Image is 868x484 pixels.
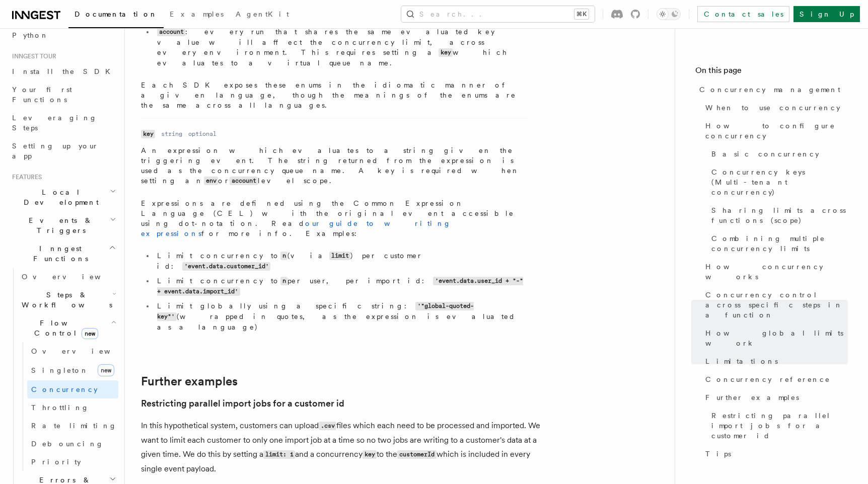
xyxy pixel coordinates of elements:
p: In this hypothetical system, customers can upload files which each need to be processed and impor... [141,419,544,476]
code: key [439,48,453,57]
a: Concurrency [27,380,118,398]
span: Concurrency keys (Multi-tenant concurrency) [711,167,848,197]
a: Concurrency management [695,80,848,99]
a: Your first Functions [8,80,118,109]
a: Documentation [68,3,164,28]
span: Events & Triggers [8,215,110,235]
span: Limitations [705,356,778,366]
span: Debouncing [31,440,104,448]
span: How concurrency works [705,262,848,282]
a: AgentKit [230,3,295,27]
a: Overview [18,268,118,286]
a: Rate limiting [27,417,118,435]
button: Inngest Functions [8,239,118,268]
code: key [141,130,155,138]
code: env [204,177,218,185]
span: Inngest tour [8,52,56,60]
a: When to use concurrency [701,99,848,117]
span: Singleton [31,366,89,374]
span: Install the SDK [12,67,116,75]
span: How global limits work [705,328,848,348]
span: Overview [22,273,125,281]
span: Python [12,31,49,39]
span: Setting up your app [12,142,99,160]
a: How global limits work [701,324,848,352]
code: limit: 1 [263,450,295,459]
a: Contact sales [697,6,789,22]
code: account [230,177,258,185]
span: AgentKit [236,10,289,18]
a: Concurrency keys (Multi-tenant concurrency) [707,163,848,201]
span: Examples [170,10,224,18]
button: Toggle dark mode [657,8,681,20]
a: Concurrency reference [701,370,848,388]
span: Sharing limits across functions (scope) [711,205,848,225]
p: Each SDK exposes these enums in the idiomatic manner of a given language, though the meanings of ... [141,80,528,110]
span: new [82,328,98,339]
span: Throttling [31,404,89,412]
span: Local Development [8,187,110,207]
a: Debouncing [27,435,118,453]
span: Tips [705,449,731,459]
span: When to use concurrency [705,103,840,113]
li: : every run that shares the same evaluated key value will affect the concurrency limit, across ev... [154,27,528,68]
span: Features [8,173,42,181]
button: Search...⌘K [401,6,595,22]
span: Documentation [75,10,158,18]
a: Setting up your app [8,137,118,165]
span: Your first Functions [12,86,72,104]
span: Combining multiple concurrency limits [711,233,848,254]
a: Sharing limits across functions (scope) [707,201,848,229]
li: Limit globally using a specific string: (wrapped in quotes, as the expression is evaluated as a l... [154,301,528,332]
code: key [363,450,377,459]
button: Steps & Workflows [18,286,118,314]
span: Priority [31,458,81,466]
a: our guide to writing expressions [141,219,451,237]
span: Steps & Workflows [18,290,112,310]
dd: string [161,130,182,138]
code: 'event.data.customer_id' [182,262,270,271]
a: Examples [164,3,230,27]
h4: On this page [695,64,848,80]
code: account [157,28,185,36]
code: limit [329,252,350,260]
button: Events & Triggers [8,211,118,239]
a: Install the SDK [8,62,118,80]
a: Further examples [141,374,238,388]
span: Concurrency [31,385,98,393]
dd: optional [188,130,216,138]
kbd: ⌘K [574,9,589,19]
p: Expressions are defined using the Common Expression Language (CEL) with the original event access... [141,198,528,238]
a: Python [8,26,118,44]
span: Concurrency management [699,85,840,95]
a: Overview [27,342,118,360]
p: An expression which evaluates to a string given the triggering event. The string returned from th... [141,145,528,186]
a: How to configure concurrency [701,117,848,145]
span: Concurrency reference [705,374,830,384]
a: Basic concurrency [707,145,848,163]
span: Inngest Functions [8,244,109,264]
a: Sign Up [793,6,860,22]
li: Limit concurrency to (via ) per customer id: [154,251,528,272]
a: Combining multiple concurrency limits [707,229,848,258]
a: Further examples [701,388,848,407]
a: Priority [27,453,118,471]
span: Overview [31,347,135,355]
span: Rate limiting [31,422,117,430]
span: How to configure concurrency [705,121,848,141]
a: Throttling [27,398,118,417]
a: Limitations [701,352,848,370]
span: Restricting parallel import jobs for a customer id [711,411,848,441]
a: Leveraging Steps [8,109,118,137]
span: Further examples [705,392,799,402]
a: How concurrency works [701,258,848,286]
a: Restricting parallel import jobs for a customer id [141,396,344,411]
span: Basic concurrency [711,149,819,159]
a: Concurrency control across specific steps in a function [701,286,848,324]
div: Flow Controlnew [18,342,118,471]
span: Flow Control [18,318,111,338]
li: Limit concurrency to per user, per import id: [154,276,528,297]
button: Local Development [8,183,118,211]
code: n [280,277,287,285]
code: n [280,252,287,260]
